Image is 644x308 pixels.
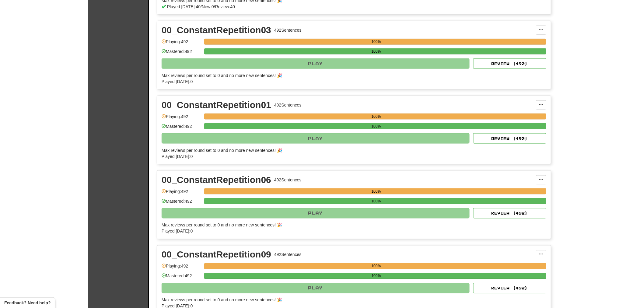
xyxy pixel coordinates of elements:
div: Mastered: 492 [162,273,201,283]
div: 492 Sentences [274,252,302,258]
button: Review (492) [473,58,546,69]
div: Playing: 492 [162,188,201,198]
span: Open feedback widget [4,300,51,306]
div: Playing: 492 [162,114,201,124]
div: Mastered: 492 [162,48,201,58]
span: Played [DATE]: 0 [162,79,193,84]
span: Played [DATE]: 0 [162,229,193,234]
span: Review: 40 [215,4,235,9]
button: Play [162,283,470,293]
div: 00_ConstantRepetition03 [162,26,271,35]
button: Play [162,58,470,69]
span: / [201,4,202,9]
div: Mastered: 492 [162,198,201,208]
button: Play [162,133,470,144]
span: / [214,4,215,9]
div: 100% [206,114,546,120]
div: Playing: 492 [162,39,201,49]
div: Max reviews per round set to 0 and no more new sentences! 🎉 [162,147,543,153]
div: 100% [206,123,546,129]
button: Review (492) [473,283,546,293]
span: Played [DATE]: 0 [162,154,193,159]
div: Mastered: 492 [162,123,201,133]
span: New: 0 [202,4,214,9]
div: 100% [206,48,546,54]
div: Max reviews per round set to 0 and no more new sentences! 🎉 [162,222,543,228]
div: 00_ConstantRepetition01 [162,100,271,110]
div: 100% [206,263,546,269]
span: Played [DATE]: 40 [167,4,201,9]
button: Review (492) [473,208,546,219]
div: 100% [206,273,546,279]
div: Playing: 492 [162,263,201,273]
div: 492 Sentences [274,102,302,108]
div: 492 Sentences [274,27,302,33]
div: 00_ConstantRepetition06 [162,175,271,184]
div: 100% [206,198,546,204]
div: 100% [206,39,546,45]
div: 00_ConstantRepetition09 [162,250,271,259]
div: Max reviews per round set to 0 and no more new sentences! 🎉 [162,72,543,79]
div: Max reviews per round set to 0 and no more new sentences! 🎉 [162,297,543,303]
button: Review (492) [473,133,546,144]
button: Play [162,208,470,219]
div: 100% [206,188,546,194]
div: 492 Sentences [274,177,302,183]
